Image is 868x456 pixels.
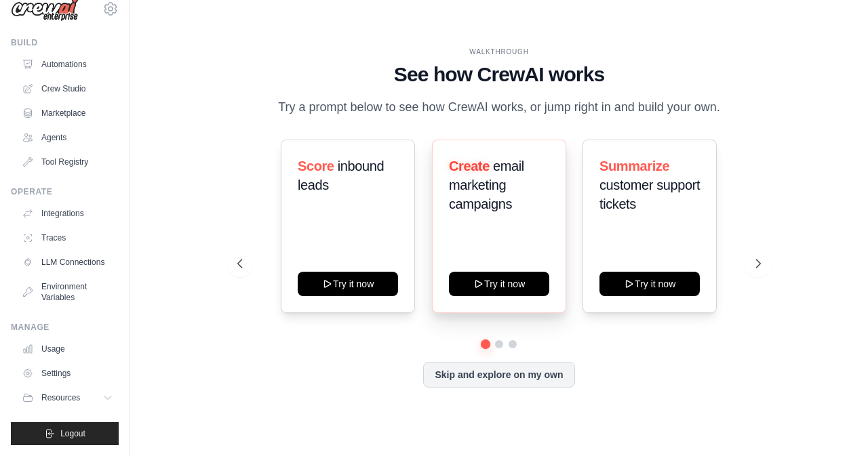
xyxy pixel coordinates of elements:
button: Try it now [449,272,549,296]
h1: See how CrewAI works [237,62,760,87]
span: inbound leads [298,159,384,192]
a: Marketplace [16,102,119,124]
button: Logout [11,422,119,445]
button: Skip and explore on my own [423,362,574,388]
span: customer support tickets [599,178,700,211]
span: Score [298,159,334,173]
a: Crew Studio [16,78,119,100]
div: Manage [11,322,119,333]
span: Logout [60,428,85,439]
button: Try it now [599,272,700,296]
span: email marketing campaigns [449,159,524,211]
div: Build [11,37,119,48]
a: Settings [16,362,119,384]
button: Resources [16,387,119,409]
div: WALKTHROUGH [237,47,760,57]
a: Integrations [16,203,119,224]
span: Resources [41,392,80,403]
span: Summarize [599,159,669,173]
button: Try it now [298,272,398,296]
span: Create [449,159,490,173]
a: Automations [16,54,119,75]
a: Tool Registry [16,151,119,173]
p: Try a prompt below to see how CrewAI works, or jump right in and build your own. [271,98,727,117]
div: Operate [11,186,119,197]
a: LLM Connections [16,251,119,273]
a: Environment Variables [16,276,119,308]
a: Traces [16,227,119,249]
a: Usage [16,338,119,360]
iframe: Chat Widget [800,391,868,456]
a: Agents [16,127,119,148]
